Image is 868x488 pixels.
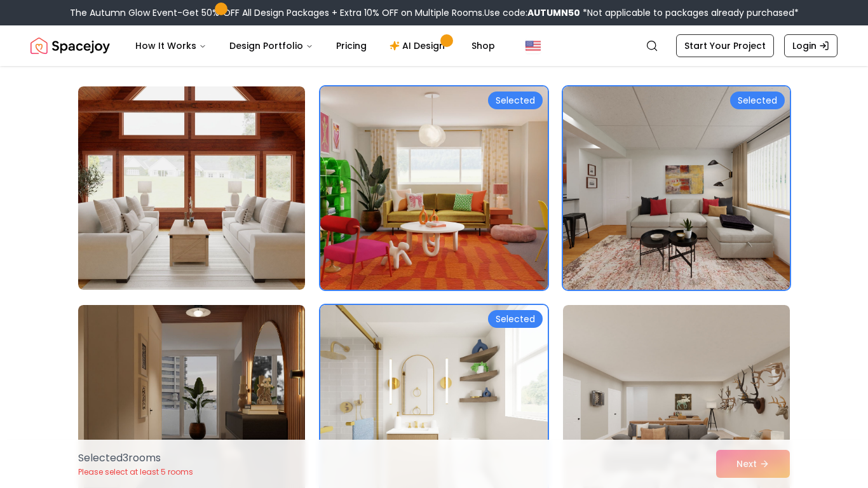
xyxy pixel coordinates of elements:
[326,33,377,58] a: Pricing
[563,86,790,290] img: Room room-3
[676,34,774,57] a: Start Your Project
[461,33,505,58] a: Shop
[70,6,799,19] div: The Autumn Glow Event-Get 50% OFF All Design Packages + Extra 10% OFF on Multiple Rooms.
[31,25,837,66] nav: Global
[784,34,837,57] a: Login
[580,6,799,19] span: *Not applicable to packages already purchased*
[379,33,459,58] a: AI Design
[484,6,580,19] span: Use code:
[125,33,505,58] nav: Main
[125,33,217,58] button: How It Works
[488,91,543,109] div: Selected
[526,38,541,53] img: United States
[78,451,193,466] p: Selected 3 room s
[527,6,580,19] b: AUTUMN50
[78,86,305,290] img: Room room-1
[730,91,785,109] div: Selected
[31,33,110,58] a: Spacejoy
[315,81,553,295] img: Room room-2
[219,33,323,58] button: Design Portfolio
[488,310,543,328] div: Selected
[78,467,193,477] p: Please select at least 5 rooms
[31,33,110,58] img: Spacejoy Logo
